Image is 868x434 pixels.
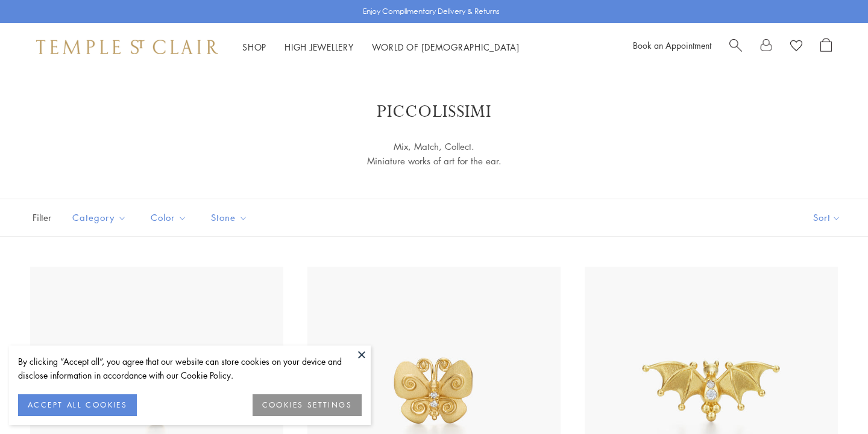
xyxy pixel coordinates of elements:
[729,38,742,56] a: Search
[790,38,802,56] a: View Wishlist
[145,210,196,225] span: Color
[372,41,520,53] a: World of [DEMOGRAPHIC_DATA]World of [DEMOGRAPHIC_DATA]
[253,394,362,416] button: COOKIES SETTINGS
[66,210,136,225] span: Category
[242,40,520,55] nav: Main navigation
[242,41,266,53] a: ShopShop
[18,394,137,416] button: ACCEPT ALL COOKIES
[205,210,257,225] span: Stone
[18,355,362,382] div: By clicking “Accept all”, you agree that our website can store cookies on your device and disclos...
[363,5,500,17] p: Enjoy Complimentary Delivery & Returns
[202,204,257,231] button: Stone
[63,204,136,231] button: Category
[48,101,820,123] h1: Piccolissimi
[820,38,832,56] a: Open Shopping Bag
[633,39,711,51] a: Book an Appointment
[274,139,594,169] p: Mix, Match, Collect. Miniature works of art for the ear.
[142,204,196,231] button: Color
[285,41,354,53] a: High JewelleryHigh Jewellery
[786,199,868,236] button: Show sort by
[36,40,218,54] img: Temple St. Clair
